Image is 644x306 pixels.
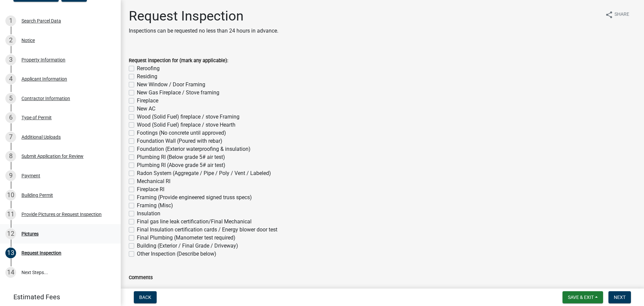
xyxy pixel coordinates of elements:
[129,27,278,35] p: Inspections can be requested no less than 24 hours in advance.
[21,77,67,81] div: Applicant Information
[137,185,164,193] label: Fireplace RI
[134,291,157,303] button: Back
[562,291,603,303] button: Save & Exit
[5,228,16,239] div: 12
[21,173,40,178] div: Payment
[5,170,16,181] div: 9
[5,112,16,123] div: 6
[21,96,70,101] div: Contractor Information
[137,64,160,73] label: Reroofing
[5,267,16,278] div: 14
[137,177,170,185] label: Mechanical RI
[5,190,16,201] div: 10
[137,89,219,97] label: New Gas Fireplace / Stove framing
[137,161,225,169] label: Plumbing RI (Above grade 5# air test)
[605,11,613,19] i: share
[21,115,52,120] div: Type of Permit
[5,54,16,65] div: 3
[5,248,16,258] div: 13
[129,58,228,63] label: Request inspection for (mark any applicable):
[137,242,238,250] label: Building (Exterior / Final Grade / Driveway)
[137,210,160,218] label: Insulation
[614,11,629,19] span: Share
[5,209,16,220] div: 11
[137,193,252,202] label: Framing (Provide engineered signed truss specs)
[137,218,252,226] label: Final gas line leak certification/Final Mechanical
[5,151,16,162] div: 8
[21,251,61,255] div: Request Inspection
[568,295,594,300] span: Save & Exit
[137,121,235,129] label: Wood (Solid Fuel) fireplace / stove Hearth
[137,105,155,113] label: New AC
[5,132,16,142] div: 7
[137,169,271,177] label: Radon System (Aggregate / Pipe / Poly / Vent / Labeled)
[139,295,151,300] span: Back
[137,81,205,89] label: New Window / Door Framing
[5,35,16,46] div: 2
[21,38,35,43] div: Notice
[137,153,225,161] label: Plumbing RI (Below grade 5# air test)
[5,15,16,26] div: 1
[5,290,110,304] a: Estimated Fees
[137,234,235,242] label: Final Plumbing (Manometer test required)
[600,8,635,21] button: shareShare
[137,202,173,210] label: Framing (Misc)
[5,93,16,104] div: 5
[21,154,84,159] div: Submit Application for Review
[129,275,153,280] label: Comments
[129,8,278,24] h1: Request Inspection
[21,193,53,198] div: Building Permit
[614,295,626,300] span: Next
[137,137,222,145] label: Foundation Wall (Poured with rebar)
[5,74,16,84] div: 4
[608,291,631,303] button: Next
[21,231,39,236] div: Pictures
[137,113,239,121] label: Wood (Solid Fuel) fireplace / stove Framing
[137,145,251,153] label: Foundation (Exterior waterproofing & insulation)
[137,97,158,105] label: Fireplace
[137,226,277,234] label: Final Insulation certification cards / Energy blower door test
[137,129,226,137] label: Footings (No concrete until approved)
[137,73,157,81] label: Residing
[21,135,61,139] div: Additional Uploads
[21,212,102,217] div: Provide Pictures or Request Inspection
[21,57,65,62] div: Property Information
[21,18,61,23] div: Search Parcel Data
[137,250,216,258] label: Other Inspection (Describe below)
